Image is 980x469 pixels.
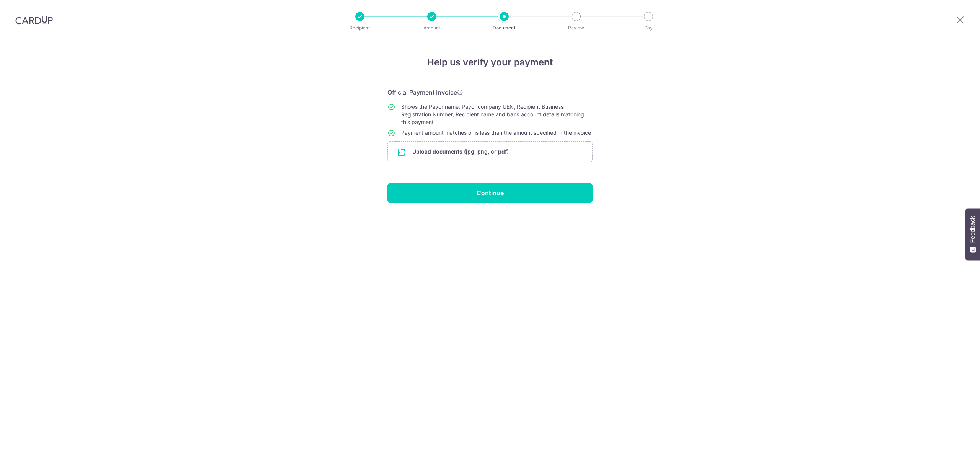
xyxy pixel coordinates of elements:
div: Upload documents (jpg, png, or pdf) [387,141,593,162]
p: Amount [403,24,460,32]
button: Feedback - Show survey [965,208,980,260]
p: Pay [620,24,677,32]
p: Recipient [332,24,388,32]
span: Feedback [969,216,976,243]
img: CardUp [15,15,53,25]
span: Shows the Payor name, Payor company UEN, Recipient Business Registration Number, Recipient name a... [401,103,584,125]
p: Review [548,24,604,32]
h4: Help us verify your payment [387,56,593,69]
h6: Official Payment Invoice [387,88,593,97]
span: Payment amount matches or is less than the amount specified in the invoice [401,129,591,136]
input: Continue [387,183,593,203]
p: Document [476,24,532,32]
